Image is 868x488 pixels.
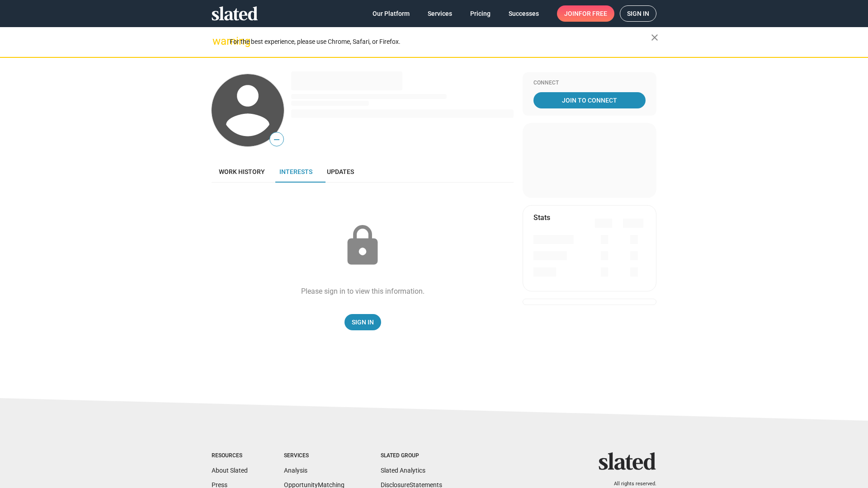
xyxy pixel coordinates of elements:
[620,5,656,22] a: Sign in
[212,161,272,183] a: Work history
[535,92,644,108] span: Join To Connect
[509,5,539,22] span: Successes
[340,223,385,268] mat-icon: lock
[212,36,223,47] mat-icon: warning
[501,5,546,22] a: Successes
[284,452,344,460] div: Services
[463,5,498,22] a: Pricing
[428,5,452,22] span: Services
[344,314,381,330] a: Sign In
[564,5,607,22] span: Join
[352,314,374,330] span: Sign In
[381,467,425,474] a: Slated Analytics
[365,5,417,22] a: Our Platform
[279,168,312,175] span: Interests
[420,5,459,22] a: Services
[373,5,410,22] span: Our Platform
[320,161,361,183] a: Updates
[579,5,607,22] span: for free
[381,452,442,460] div: Slated Group
[533,213,550,222] mat-card-title: Stats
[301,286,425,296] div: Please sign in to view this information.
[219,168,265,175] span: Work history
[533,92,646,108] a: Join To Connect
[533,80,646,87] div: Connect
[470,5,491,22] span: Pricing
[557,5,614,22] a: Joinfor free
[327,168,354,175] span: Updates
[627,6,649,21] span: Sign in
[284,467,307,474] a: Analysis
[230,36,651,48] div: For the best experience, please use Chrome, Safari, or Firefox.
[212,452,248,460] div: Resources
[212,467,248,474] a: About Slated
[270,134,283,145] span: —
[272,161,320,183] a: Interests
[649,32,660,43] mat-icon: close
